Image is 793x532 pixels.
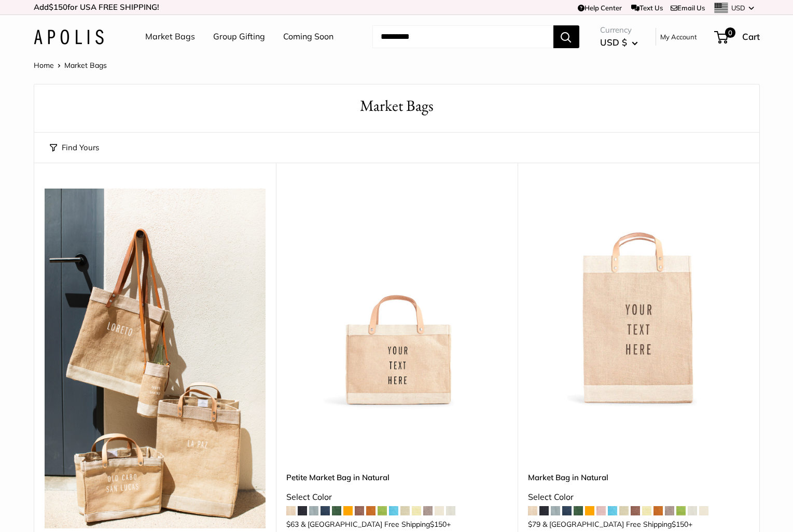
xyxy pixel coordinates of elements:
[600,34,638,51] button: USD $
[301,521,451,528] span: & [GEOGRAPHIC_DATA] Free Shipping +
[715,28,760,45] a: 0 Cart
[528,471,749,483] a: Market Bag in Natural
[286,490,507,505] div: Select Color
[286,471,507,483] a: Petite Market Bag in Natural
[372,25,553,48] input: Search...
[213,29,265,45] a: Group Gifting
[528,520,540,529] span: $79
[671,4,705,12] a: Email Us
[34,30,104,45] img: Apolis
[286,189,507,409] img: Petite Market Bag in Natural
[45,189,266,528] img: Our summer collection was captured in Todos Santos, where time slows down and color pops.
[660,31,697,43] a: My Account
[528,189,749,409] a: Market Bag in NaturalMarket Bag in Natural
[542,521,692,528] span: & [GEOGRAPHIC_DATA] Free Shipping +
[430,520,447,529] span: $150
[742,31,760,42] span: Cart
[672,520,688,529] span: $150
[528,189,749,409] img: Market Bag in Natural
[283,29,333,45] a: Coming Soon
[286,520,299,529] span: $63
[145,29,195,45] a: Market Bags
[553,25,579,48] button: Search
[286,189,507,409] a: Petite Market Bag in Naturaldescription_Effortless style that elevates every moment
[731,4,745,12] span: USD
[50,140,99,155] button: Find Yours
[631,4,663,12] a: Text Us
[49,2,67,12] span: $150
[34,61,54,70] a: Home
[600,23,638,37] span: Currency
[725,27,735,38] span: 0
[528,490,749,505] div: Select Color
[34,59,107,72] nav: Breadcrumb
[50,95,744,117] h1: Market Bags
[600,37,627,48] span: USD $
[64,61,107,70] span: Market Bags
[578,4,622,12] a: Help Center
